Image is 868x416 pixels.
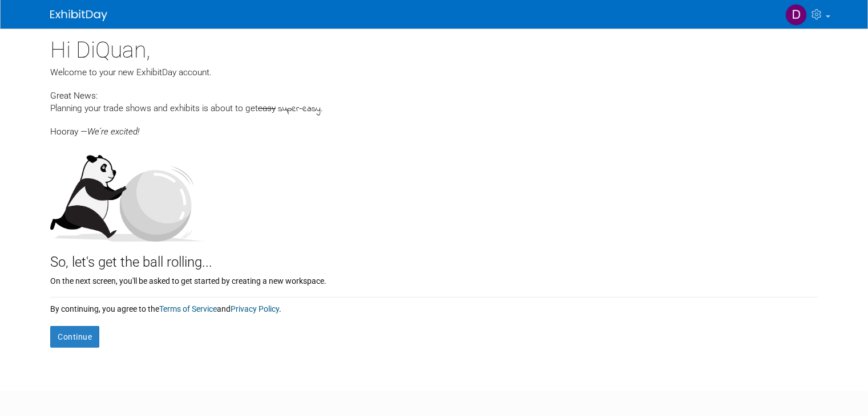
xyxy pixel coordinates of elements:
div: Planning your trade shows and exhibits is about to get . [50,102,818,116]
a: Privacy Policy [231,304,279,313]
span: We're excited! [87,127,139,137]
div: Hi DiQuan, [50,28,818,66]
div: On the next screen, you'll be asked to get started by creating a new workspace. [50,272,818,287]
div: So, let's get the ball rolling... [50,242,818,272]
a: Terms of Service [159,304,217,313]
span: easy [258,103,276,113]
div: Welcome to your new ExhibitDay account. [50,66,818,79]
img: Let's get the ball rolling [50,144,204,242]
img: ExhibitDay [50,10,107,21]
span: super-easy [278,103,321,116]
button: Continue [50,326,99,348]
div: Great News: [50,89,818,102]
img: DiQuan Forcell [785,4,807,26]
div: By continuing, you agree to the and . [50,297,818,315]
div: Hooray — [50,116,818,138]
